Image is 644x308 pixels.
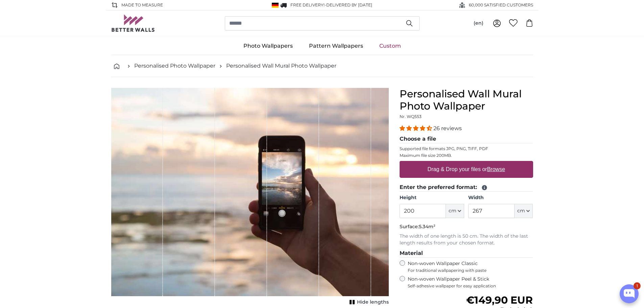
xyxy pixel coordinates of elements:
span: Nr. WQ553 [400,114,422,119]
label: Non-woven Wallpaper Peel & Stick [408,276,533,289]
a: Photo Wallpapers [235,37,301,55]
span: €149,90 EUR [466,294,533,306]
legend: Choose a file [400,135,533,143]
span: 5.34m² [419,223,435,230]
span: Delivered by [DATE] [326,2,372,7]
button: (en) [468,17,489,29]
span: cm [449,208,456,214]
span: - [325,2,372,7]
div: 1 [634,282,641,289]
p: Supported file formats JPG, PNG, TIFF, PDF [400,146,533,151]
legend: Material [400,249,533,258]
label: Non-woven Wallpaper Classic [408,260,533,273]
a: Pattern Wallpapers [301,37,371,55]
p: Maximum file size 200MB. [400,153,533,158]
span: FREE delivery! [290,2,325,7]
div: 1 of 1 [111,88,389,307]
span: Self-adhesive wallpaper for easy application [408,283,533,289]
label: Width [468,194,533,201]
button: cm [446,204,464,218]
p: Surface: [400,223,533,230]
legend: Enter the preferred format: [400,183,533,192]
button: Open chatbox [620,284,639,303]
h1: Personalised Wall Mural Photo Wallpaper [400,88,533,112]
span: For traditional wallpapering with paste [408,268,533,273]
span: 60,000 SATISFIED CUSTOMERS [469,2,533,8]
p: The width of one length is 50 cm. The width of the last length results from your chosen format. [400,233,533,246]
img: Betterwalls [111,15,155,32]
label: Drag & Drop your files or [425,163,507,176]
span: Hide lengths [357,299,389,306]
u: Browse [487,166,505,172]
label: Height [400,194,464,201]
span: Made to Measure [121,2,163,8]
a: Personalised Photo Wallpaper [134,62,215,70]
button: Hide lengths [348,298,389,307]
nav: breadcrumbs [111,55,533,77]
span: 4.54 stars [400,125,433,132]
img: Germany [272,3,279,8]
button: cm [515,204,533,218]
span: 26 reviews [433,125,462,132]
a: Custom [371,37,409,55]
span: cm [517,208,525,214]
a: Personalised Wall Mural Photo Wallpaper [226,62,336,70]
